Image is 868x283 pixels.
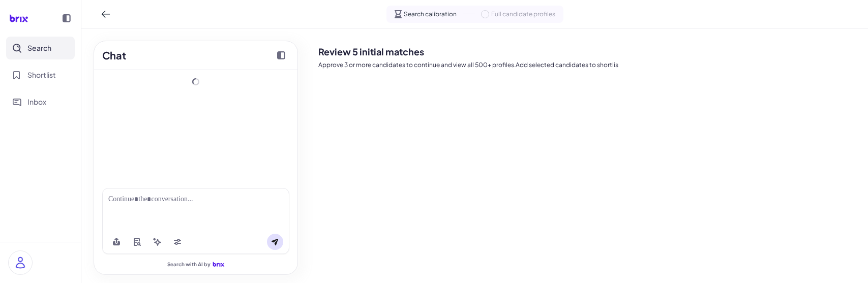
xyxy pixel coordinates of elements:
[27,43,51,53] span: Search
[318,45,860,58] h2: Review 5 initial matches
[167,261,211,268] span: Search with AI by
[318,60,860,70] p: Approve 3 or more candidates to continue and view all 500+ profiles.Add selected candidates to sh...
[6,90,75,113] button: Inbox
[27,97,46,107] span: Inbox
[491,10,555,19] span: Full candidate profiles
[102,48,126,63] h2: Chat
[9,251,32,274] img: user_logo.png
[27,70,56,80] span: Shortlist
[6,37,75,59] button: Search
[108,234,125,250] button: Upload file
[267,234,283,250] button: Send message
[404,10,457,19] span: Search calibration
[273,47,289,64] button: Collapse chat
[6,64,75,86] button: Shortlist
